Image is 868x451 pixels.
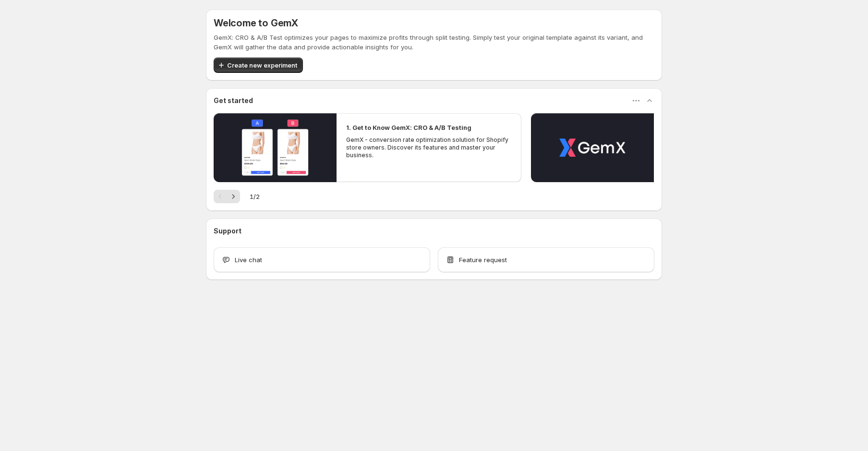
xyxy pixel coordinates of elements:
span: Create new experiment [227,60,297,70]
p: GemX - conversion rate optimization solution for Shopify store owners. Discover its features and ... [346,136,511,159]
h3: Support [214,226,241,236]
span: Feature request [459,255,507,265]
p: GemX: CRO & A/B Test optimizes your pages to maximize profits through split testing. Simply test ... [214,33,654,52]
h2: 1. Get to Know GemX: CRO & A/B Testing [346,123,471,132]
span: 1 / 2 [250,192,260,201]
h3: Get started [214,96,253,105]
button: Create new experiment [214,58,303,73]
h5: Welcome to GemX [214,17,298,29]
span: Live chat [235,255,262,265]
